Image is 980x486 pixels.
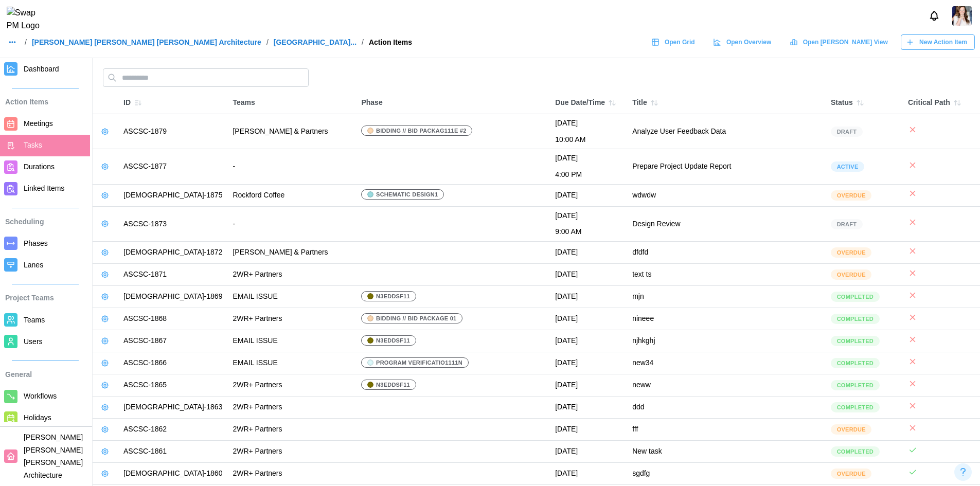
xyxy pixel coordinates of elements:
[24,413,51,422] span: Holidays
[227,206,356,241] td: -
[837,248,866,257] span: Overdue
[227,441,356,463] td: 2WR+ Partners
[24,337,43,346] span: Users
[32,39,261,46] a: [PERSON_NAME] [PERSON_NAME] [PERSON_NAME] Architecture
[837,358,874,368] span: Completed
[118,419,227,441] td: ASCSC-1862
[118,206,227,241] td: ASCSC-1873
[952,6,972,26] img: AP1GczMNCT7AaZtTa1V-wnnHmvS7-isWipAvnqr_ioYeGclocvMarRbIFWYhJpqV-vK2drYah3XfQvKkD-tF2M0AytoapEIWk...
[266,39,269,46] div: /
[555,402,622,413] div: [DATE]
[24,261,43,269] span: Lanes
[233,97,351,109] div: Teams
[24,163,55,171] span: Durations
[555,357,622,369] div: [DATE]
[361,97,545,109] div: Phase
[555,446,622,457] div: [DATE]
[24,316,45,324] span: Teams
[227,149,356,184] td: -
[952,6,972,26] a: Heather Bemis
[837,447,874,456] span: Completed
[118,242,227,264] td: [DEMOGRAPHIC_DATA]-1872
[24,433,83,479] span: [PERSON_NAME] [PERSON_NAME] [PERSON_NAME] Architecture
[555,169,622,181] div: 4:00 PM
[627,374,826,397] td: neww
[227,374,356,397] td: 2WR+ Partners
[118,264,227,286] td: ASCSC-1871
[118,330,227,352] td: ASCSC-1867
[627,264,826,286] td: text ts
[555,190,622,201] div: [DATE]
[837,469,866,478] span: Overdue
[555,380,622,391] div: [DATE]
[118,441,227,463] td: ASCSC-1861
[555,291,622,302] div: [DATE]
[118,397,227,419] td: [DEMOGRAPHIC_DATA]-1863
[555,313,622,325] div: [DATE]
[555,424,622,435] div: [DATE]
[627,206,826,241] td: Design Review
[227,397,356,419] td: 2WR+ Partners
[665,35,695,49] span: Open Grid
[227,242,356,264] td: [PERSON_NAME] & Partners
[362,39,364,46] div: /
[837,191,866,200] span: Overdue
[646,34,703,50] a: Open Grid
[376,190,438,199] span: SCHEMATIC DESIGN1
[227,330,356,352] td: EMAIL ISSUE
[555,226,622,238] div: 9:00 AM
[627,114,826,149] td: Analyze User Feedback Data
[24,141,42,149] span: Tasks
[627,463,826,485] td: sgdfg
[555,96,622,110] div: Due Date/Time
[632,96,821,110] div: Title
[831,96,898,110] div: Status
[376,358,462,367] span: PROGRAM VERIFICATIO1111N
[118,114,227,149] td: ASCSC-1879
[627,184,826,206] td: wdwdw
[24,184,64,192] span: Linked Items
[227,463,356,485] td: 2WR+ Partners
[24,65,59,73] span: Dashboard
[376,292,410,301] span: n3eddsf11
[227,308,356,330] td: 2WR+ Partners
[555,153,622,164] div: [DATE]
[803,35,888,49] span: Open [PERSON_NAME] View
[555,118,622,129] div: [DATE]
[627,330,826,352] td: njhkghj
[123,96,222,110] div: ID
[627,397,826,419] td: ddd
[837,336,874,346] span: Completed
[227,419,356,441] td: 2WR+ Partners
[925,7,943,25] button: Notifications
[274,39,357,46] a: [GEOGRAPHIC_DATA]...
[227,352,356,374] td: EMAIL ISSUE
[227,286,356,308] td: EMAIL ISSUE
[555,335,622,347] div: [DATE]
[24,119,53,128] span: Meetings
[627,242,826,264] td: dfdfd
[726,35,771,49] span: Open Overview
[627,419,826,441] td: fff
[24,392,57,400] span: Workflows
[118,286,227,308] td: [DEMOGRAPHIC_DATA]-1869
[118,374,227,397] td: ASCSC-1865
[369,39,412,46] div: Action Items
[376,380,410,389] span: n3eddsf11
[227,114,356,149] td: [PERSON_NAME] & Partners
[376,126,467,135] span: BIDDING // BID PACKAG111E #2
[118,308,227,330] td: ASCSC-1868
[908,96,975,110] div: Critical Path
[627,441,826,463] td: New task
[627,149,826,184] td: Prepare Project Update Report
[227,264,356,286] td: 2WR+ Partners
[837,127,857,136] span: Draft
[901,34,975,50] button: New Action Item
[24,239,48,247] span: Phases
[837,425,866,434] span: Overdue
[837,403,874,412] span: Completed
[555,134,622,146] div: 10:00 AM
[627,308,826,330] td: nineee
[837,270,866,279] span: Overdue
[118,463,227,485] td: [DEMOGRAPHIC_DATA]-1860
